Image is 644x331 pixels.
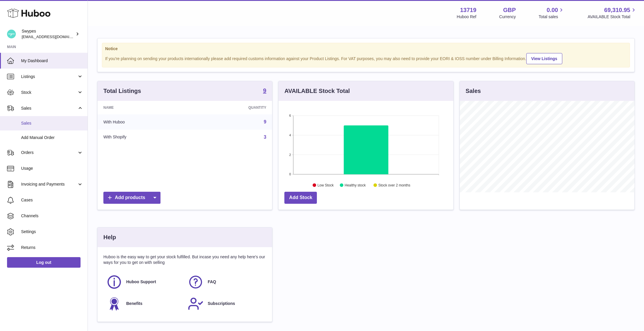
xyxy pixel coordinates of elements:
[457,14,476,20] div: Huboo Ref
[526,53,562,64] a: View Listings
[547,6,558,14] span: 0.00
[103,254,266,265] p: Huboo is the easy way to get your stock fulfilled. But incase you need any help here's our ways f...
[103,87,141,95] h3: Total Listings
[188,274,263,290] a: FAQ
[289,153,291,157] text: 2
[284,87,350,95] h3: AVAILABLE Stock Total
[604,6,630,14] span: 69,310.95
[98,114,192,130] td: With Huboo
[21,106,77,111] span: Sales
[21,213,83,219] span: Channels
[378,183,410,187] text: Stock over 2 months
[263,88,266,95] a: 9
[21,135,83,140] span: Add Manual Order
[317,183,334,187] text: Low Stock
[98,130,192,145] td: With Shopify
[22,34,86,39] span: [EMAIL_ADDRESS][DOMAIN_NAME]
[345,183,366,187] text: Healthy stock
[103,192,160,204] a: Add products
[105,46,627,52] strong: Notice
[21,58,83,64] span: My Dashboard
[21,181,77,187] span: Invoicing and Payments
[126,279,156,285] span: Huboo Support
[587,14,637,20] span: AVAILABLE Stock Total
[289,133,291,137] text: 4
[21,90,77,95] span: Stock
[289,172,291,176] text: 0
[539,14,565,20] span: Total sales
[7,257,81,268] a: Log out
[105,52,627,64] div: If you're planning on sending your products internationally please add required customs informati...
[539,6,565,20] a: 0.00 Total sales
[21,245,83,250] span: Returns
[21,150,77,155] span: Orders
[460,6,476,14] strong: 13719
[21,229,83,235] span: Settings
[264,119,266,124] a: 9
[7,30,16,38] img: hello@swypes.co.uk
[208,301,235,306] span: Subscriptions
[289,114,291,117] text: 6
[126,301,142,306] span: Benefits
[192,101,272,114] th: Quantity
[21,166,83,171] span: Usage
[21,74,77,79] span: Listings
[466,87,481,95] h3: Sales
[188,296,263,312] a: Subscriptions
[284,192,317,204] a: Add Stock
[98,101,192,114] th: Name
[499,14,516,20] div: Currency
[263,88,266,94] strong: 9
[22,28,74,40] div: Swypes
[21,120,83,126] span: Sales
[264,135,266,140] a: 3
[103,233,116,241] h3: Help
[503,6,516,14] strong: GBP
[208,279,216,285] span: FAQ
[106,296,182,312] a: Benefits
[21,197,83,203] span: Cases
[587,6,637,20] a: 69,310.95 AVAILABLE Stock Total
[106,274,182,290] a: Huboo Support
